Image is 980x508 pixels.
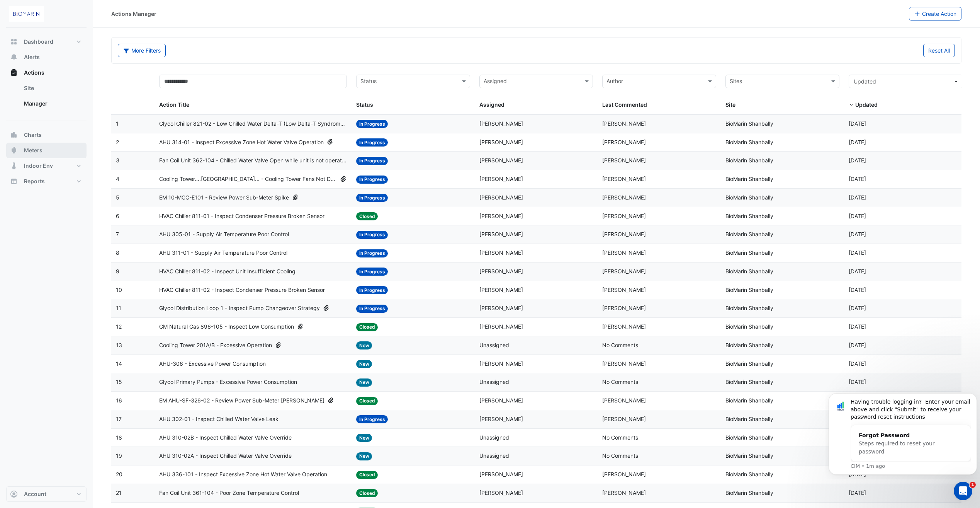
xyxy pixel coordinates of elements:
[356,212,378,220] span: Closed
[479,378,509,385] span: Unassigned
[116,120,119,127] span: 1
[849,194,866,201] span: 2025-08-22T10:39:31.435
[6,486,87,502] button: Account
[356,397,378,405] span: Closed
[479,120,523,127] span: [PERSON_NAME]
[356,323,378,331] span: Closed
[356,378,372,387] span: New
[356,176,388,184] span: In Progress
[725,249,773,256] span: BioMarin Shanbally
[725,471,773,477] span: BioMarin Shanbally
[159,489,299,498] span: Fan Coil Unit 361-104 - Poor Zone Temperature Control
[725,378,773,385] span: BioMarin Shanbally
[116,397,122,404] span: 16
[725,305,773,311] span: BioMarin Shanbally
[10,69,18,77] app-icon: Actions
[6,65,87,80] button: Actions
[849,176,866,182] span: 2025-08-22T11:07:40.376
[849,75,963,88] button: Updated
[159,193,289,202] span: EM 10-MCC-E101 - Review Power Sub-Meter Spike
[602,176,646,182] span: [PERSON_NAME]
[479,397,523,404] span: [PERSON_NAME]
[356,471,378,479] span: Closed
[970,482,976,488] span: 1
[725,286,773,293] span: BioMarin Shanbally
[725,360,773,367] span: BioMarin Shanbally
[725,120,773,127] span: BioMarin Shanbally
[849,268,866,274] span: 2025-06-25T14:29:36.858
[159,101,189,108] span: Action Title
[602,360,646,367] span: [PERSON_NAME]
[479,231,523,237] span: [PERSON_NAME]
[855,101,878,108] span: Updated
[356,157,388,165] span: In Progress
[356,452,372,460] span: New
[116,378,122,385] span: 15
[602,434,638,441] span: No Comments
[725,231,773,237] span: BioMarin Shanbally
[602,397,646,404] span: [PERSON_NAME]
[356,101,373,108] span: Status
[116,139,119,145] span: 2
[602,489,646,496] span: [PERSON_NAME]
[10,147,18,154] app-icon: Meters
[356,194,388,202] span: In Progress
[356,415,388,423] span: In Progress
[356,434,372,442] span: New
[116,360,122,367] span: 14
[479,286,523,293] span: [PERSON_NAME]
[725,342,773,348] span: BioMarin Shanbally
[725,176,773,182] span: BioMarin Shanbally
[24,490,46,498] span: Account
[159,470,327,479] span: AHU 336-101 - Inspect Excessive Zone Hot Water Valve Operation
[602,194,646,201] span: [PERSON_NAME]
[849,213,866,219] span: 2025-07-07T12:34:58.855
[849,286,866,293] span: 2025-06-25T14:08:46.857
[479,471,523,477] span: [PERSON_NAME]
[159,230,289,239] span: AHU 305-01 - Supply Air Temperature Poor Control
[116,489,122,496] span: 21
[159,304,320,313] span: Glycol Distribution Loop 1 - Inspect Pump Changeover Strategy
[116,471,122,477] span: 20
[725,489,773,496] span: BioMarin Shanbally
[479,452,509,459] span: Unassigned
[602,323,646,330] span: [PERSON_NAME]
[6,158,87,174] button: Indoor Env
[825,386,980,479] iframe: Intercom notifications message
[24,53,40,61] span: Alerts
[602,213,646,219] span: [PERSON_NAME]
[159,415,279,424] span: AHU 302-01 - Inspect Chilled Water Valve Leak
[116,286,122,293] span: 10
[356,305,388,313] span: In Progress
[602,378,638,385] span: No Comments
[10,53,18,61] app-icon: Alerts
[725,397,773,404] span: BioMarin Shanbally
[909,7,962,20] button: Create Action
[602,268,646,274] span: [PERSON_NAME]
[116,176,119,182] span: 4
[479,360,523,367] span: [PERSON_NAME]
[159,341,272,350] span: Cooling Tower 201A/B - Excessive Operation
[159,396,324,405] span: EM AHU-SF-326-02 - Review Power Sub-Meter [PERSON_NAME]
[725,323,773,330] span: BioMarin Shanbally
[725,434,773,441] span: BioMarin Shanbally
[24,147,42,154] span: Meters
[159,138,324,147] span: AHU 314-01 - Inspect Excessive Zone Hot Water Valve Operation
[159,156,347,165] span: Fan Coil Unit 362-104 - Chilled Water Valve Open while unit is not operational
[356,268,388,276] span: In Progress
[602,101,647,108] span: Last Commented
[356,360,372,368] span: New
[602,471,646,477] span: [PERSON_NAME]
[479,213,523,219] span: [PERSON_NAME]
[159,175,337,184] span: Cooling Tower...,[GEOGRAPHIC_DATA]... - Cooling Tower Fans Not Duty Rotating
[6,80,87,114] div: Actions
[479,194,523,201] span: [PERSON_NAME]
[116,213,119,219] span: 6
[479,434,509,441] span: Unassigned
[116,416,122,422] span: 17
[159,378,297,387] span: Glycol Primary Pumps - Excessive Power Consumption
